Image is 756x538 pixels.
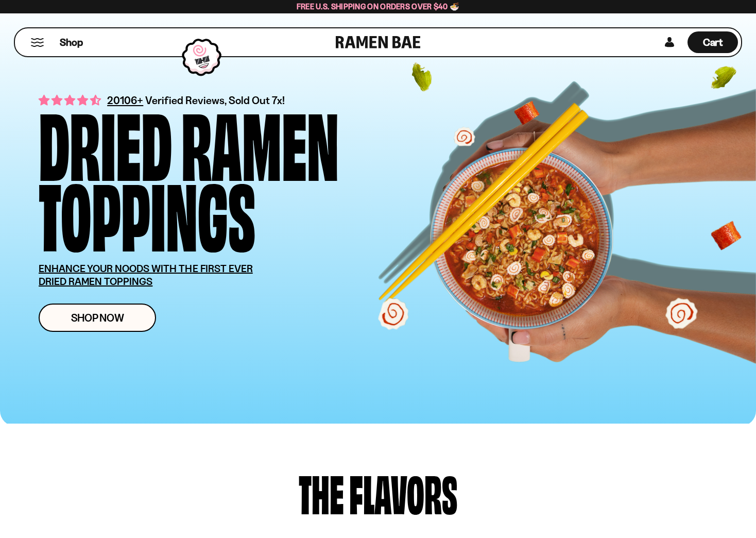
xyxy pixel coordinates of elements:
[297,2,460,11] span: Free U.S. Shipping on Orders over $40 🍜
[349,467,457,516] div: flavors
[39,106,172,176] div: Dried
[60,31,83,53] a: Shop
[71,312,124,323] span: Shop Now
[60,36,83,49] span: Shop
[703,36,723,48] span: Cart
[181,106,339,176] div: Ramen
[299,467,344,516] div: The
[39,304,156,332] a: Shop Now
[39,262,253,288] u: ENHANCE YOUR NOODS WITH THE FIRST EVER DRIED RAMEN TOPPINGS
[688,28,738,56] a: Cart
[39,176,255,247] div: Toppings
[30,38,44,47] button: Mobile Menu Trigger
